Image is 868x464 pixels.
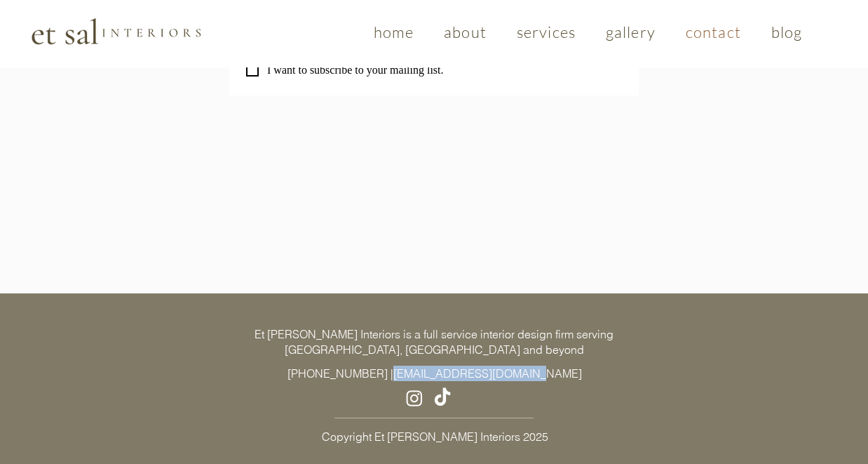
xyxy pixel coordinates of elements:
[361,15,815,48] nav: Site
[504,15,588,48] a: services
[404,387,425,409] img: Instagram
[771,22,802,41] span: blog
[432,15,499,48] a: about
[759,15,815,48] a: blog
[593,15,667,48] a: gallery
[517,22,576,41] span: services
[606,22,656,41] span: gallery
[255,327,613,357] span: Et [PERSON_NAME] Interiors is a full service interior design firm serving [GEOGRAPHIC_DATA], [GEO...
[673,15,753,48] a: contact
[374,22,414,41] span: home
[432,387,453,409] img: TikTok
[361,15,426,48] a: home
[322,430,548,444] span: Copyright Et [PERSON_NAME] Interiors 2025
[404,387,453,409] ul: Social Bar
[267,64,444,76] span: I want to subscribe to your mailing list.
[30,17,202,46] img: Et Sal Logo
[287,366,582,380] span: [PHONE_NUMBER] |
[686,22,741,41] span: contact
[444,22,487,41] span: about
[393,366,582,380] a: [EMAIL_ADDRESS][DOMAIN_NAME]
